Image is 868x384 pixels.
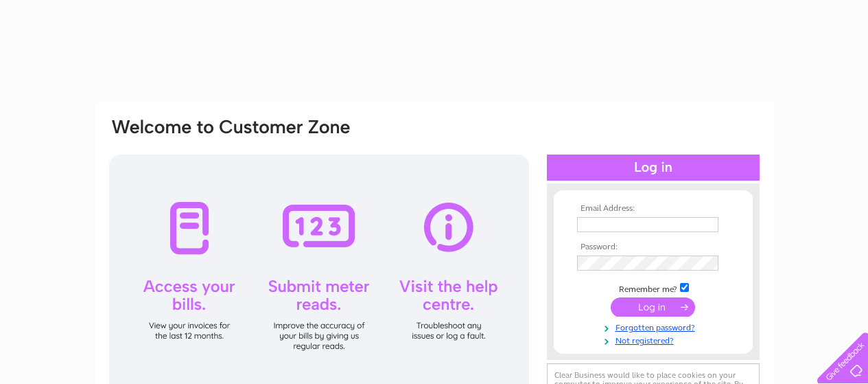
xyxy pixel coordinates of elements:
[574,242,733,252] th: Password:
[574,281,733,295] td: Remember me?
[577,333,733,346] a: Not registered?
[574,204,733,214] th: Email Address:
[577,320,733,333] a: Forgotten password?
[611,297,695,317] input: Submit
